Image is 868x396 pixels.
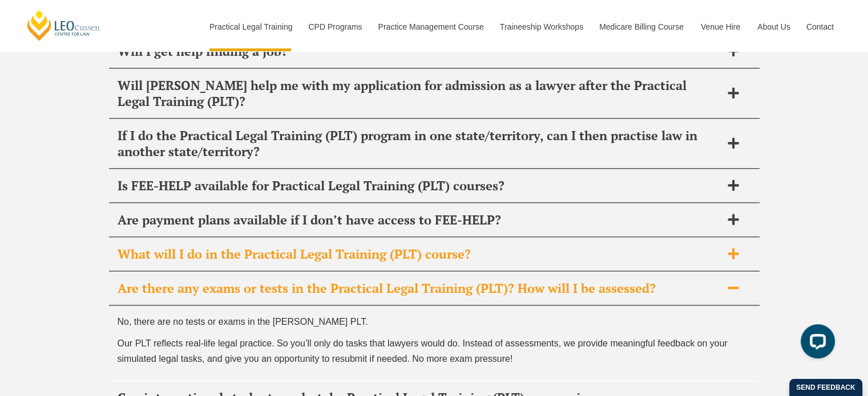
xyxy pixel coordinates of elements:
h2: Are there any exams or tests in the Practical Legal Training (PLT)? How will I be assessed? [118,280,721,296]
h2: Will [PERSON_NAME] help me with my application for admission as a lawyer after the Practical Lega... [118,77,721,109]
a: Contact [798,2,842,51]
iframe: LiveChat chat widget [792,320,839,368]
h2: What will I do in the Practical Legal Training (PLT) course? [118,246,721,262]
h2: Will I get help finding a job? [118,43,721,59]
span: No, there are no tests or exams in the [PERSON_NAME] PLT. [118,317,368,326]
span: Our PLT reflects real-life legal practice. So you’ll only do tasks that lawyers would do. Instead... [118,338,728,364]
a: Practical Legal Training [201,2,300,51]
a: About Us [749,2,798,51]
a: Traineeship Workshops [491,2,591,51]
a: Medicare Billing Course [591,2,692,51]
h2: Is FEE-HELP available for Practical Legal Training (PLT) courses? [118,178,721,194]
h2: If I do the Practical Legal Training (PLT) program in one state/territory, can I then practise la... [118,128,721,160]
a: CPD Programs [300,2,369,51]
a: Practice Management Course [370,2,491,51]
a: [PERSON_NAME] Centre for Law [26,9,102,42]
a: Venue Hire [692,2,749,51]
h2: Are payment plans available if I don’t have access to FEE-HELP? [118,212,721,228]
